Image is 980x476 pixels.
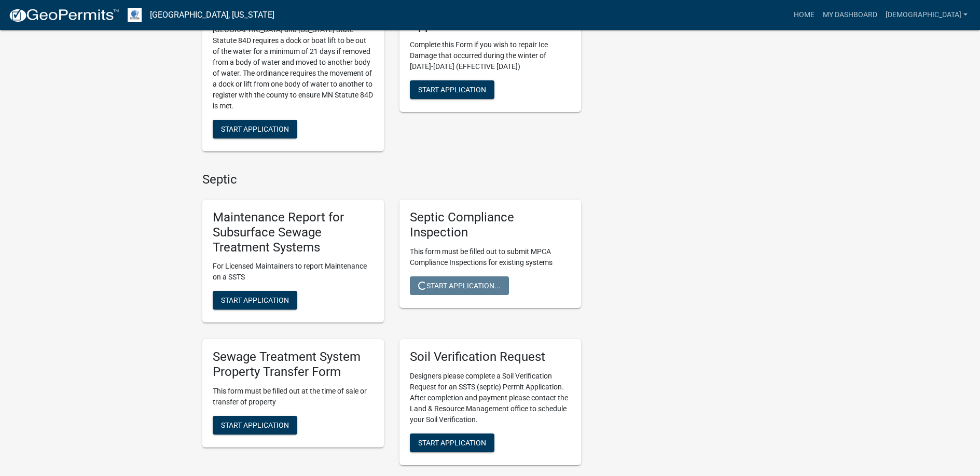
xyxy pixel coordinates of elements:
[213,261,374,283] p: For Licensed Maintainers to report Maintenance on a SSTS
[410,371,571,425] p: Designers please complete a Soil Verification Request for an SSTS (septic) Permit Application. Af...
[819,5,881,25] a: My Dashboard
[881,5,972,25] a: [DEMOGRAPHIC_DATA]
[410,276,509,295] button: Start Application...
[213,291,297,310] button: Start Application
[418,439,486,447] span: Start Application
[221,296,289,304] span: Start Application
[410,39,571,72] p: Complete this Form if you wish to repair Ice Damage that occurred during the winter of [DATE]-[DA...
[410,210,571,240] h5: Septic Compliance Inspection
[213,120,297,138] button: Start Application
[213,386,374,408] p: This form must be filled out at the time of sale or transfer of property
[213,24,374,111] p: [GEOGRAPHIC_DATA] and [US_STATE] State Statute 84D requires a dock or boat lift to be out of the ...
[410,433,494,452] button: Start Application
[213,416,297,435] button: Start Application
[213,349,374,380] h5: Sewage Treatment System Property Transfer Form
[418,281,501,289] span: Start Application...
[790,5,819,25] a: Home
[410,246,571,268] p: This form must be filled out to submit MPCA Compliance Inspections for existing systems
[202,172,581,187] h4: Septic
[410,349,571,365] h5: Soil Verification Request
[150,6,274,24] a: [GEOGRAPHIC_DATA], [US_STATE]
[221,125,289,133] span: Start Application
[128,8,142,22] img: Otter Tail County, Minnesota
[213,210,374,255] h5: Maintenance Report for Subsurface Sewage Treatment Systems
[410,80,494,99] button: Start Application
[221,421,289,429] span: Start Application
[418,86,486,94] span: Start Application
